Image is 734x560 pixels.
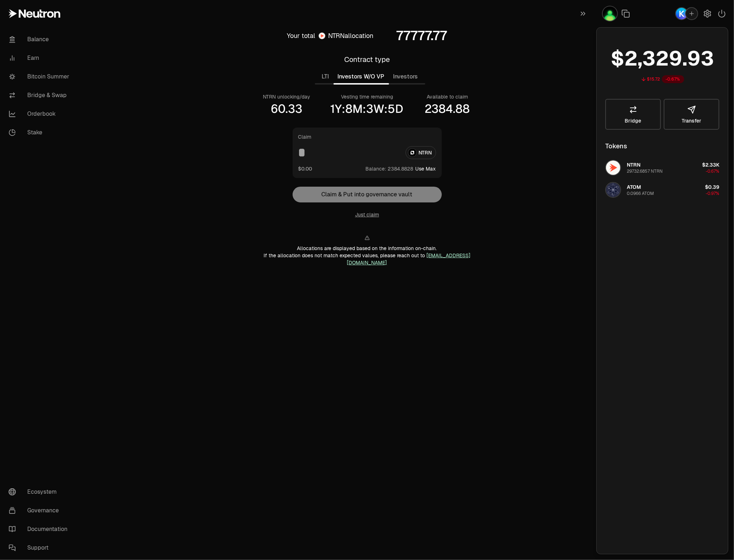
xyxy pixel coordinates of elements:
a: Earn [3,49,77,67]
button: LTI [318,70,333,84]
div: Contract type [344,54,390,64]
div: Your total [287,31,316,41]
span: Balance: [366,165,387,172]
a: Documentation [3,520,77,539]
a: Orderbook [3,105,77,123]
span: $2.33K [702,162,719,168]
span: NTRN [328,32,345,40]
img: Keplr [676,8,687,19]
img: ATOM Logo [606,183,620,197]
div: Available to claim [427,93,468,100]
button: Transfer [664,99,719,130]
a: Governance [3,501,77,520]
button: Keplr [675,7,698,20]
a: Ecosystem [3,483,77,501]
div: If the allocation does not match expected values, please reach out to [244,252,491,266]
button: Investors W/O VP [333,70,389,84]
button: Investors [389,70,422,84]
a: Bridge [605,99,661,130]
a: Bitcoin Summer [3,67,77,86]
span: Transfer [682,118,701,123]
a: Balance [3,30,77,49]
div: allocation [328,31,374,41]
div: Claim [298,133,312,140]
button: $0.00 [298,165,312,172]
a: Support [3,539,77,557]
button: Use Max [416,165,436,172]
div: Vesting time remaining [341,93,393,100]
div: NTRN unlocking/day [263,93,311,100]
img: LedgerSeb [603,6,617,21]
span: -0.67% [706,168,719,174]
div: 29732.6857 NTRN [627,168,663,174]
button: Just claim [355,211,379,218]
div: -0.67% [662,75,684,83]
button: NTRN LogoNTRN29732.6857 NTRN$2.33K-0.67% [601,157,724,178]
span: Bridge [625,118,641,123]
div: Tokens [605,141,627,151]
span: -0.97% [706,191,719,196]
div: 2384.88 [425,102,470,116]
img: Neutron Logo [319,33,325,39]
a: Stake [3,123,77,142]
span: $0.39 [705,184,719,190]
div: 1Y:8M:3W:5D [331,102,404,116]
button: ATOM LogoATOM0.0966 ATOM$0.39-0.97% [601,179,724,201]
span: NTRN [627,162,640,168]
button: LedgerSeb [602,6,618,21]
img: NTRN Logo [606,161,620,175]
div: 60.33 [271,102,303,116]
div: Allocations are displayed based on the information on-chain. [244,245,491,252]
div: 0.0966 ATOM [627,191,654,196]
div: $15.72 [647,76,660,82]
span: ATOM [627,184,641,190]
a: Bridge & Swap [3,86,77,105]
div: 77777.77 [397,29,447,43]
